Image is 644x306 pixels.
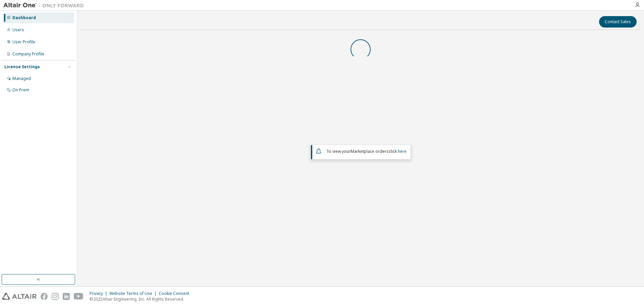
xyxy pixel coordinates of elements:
[41,293,48,300] img: facebook.svg
[63,293,70,300] img: linkedin.svg
[4,64,40,70] div: License Settings
[109,291,159,296] div: Website Terms of Use
[12,27,24,33] div: Users
[74,293,84,300] img: youtube.svg
[599,16,637,28] button: Contact Sales
[12,51,44,57] div: Company Profile
[52,293,59,300] img: instagram.svg
[351,148,389,154] em: Marketplace orders
[12,39,35,45] div: User Profile
[12,15,36,20] div: Dashboard
[398,148,407,154] a: here
[90,291,109,296] div: Privacy
[159,291,193,296] div: Cookie Consent
[12,87,29,93] div: On Prem
[12,76,31,81] div: Managed
[326,148,407,154] span: To view your click
[3,2,87,9] img: Altair One
[90,296,193,302] p: © 2025 Altair Engineering, Inc. All Rights Reserved.
[2,293,37,300] img: altair_logo.svg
